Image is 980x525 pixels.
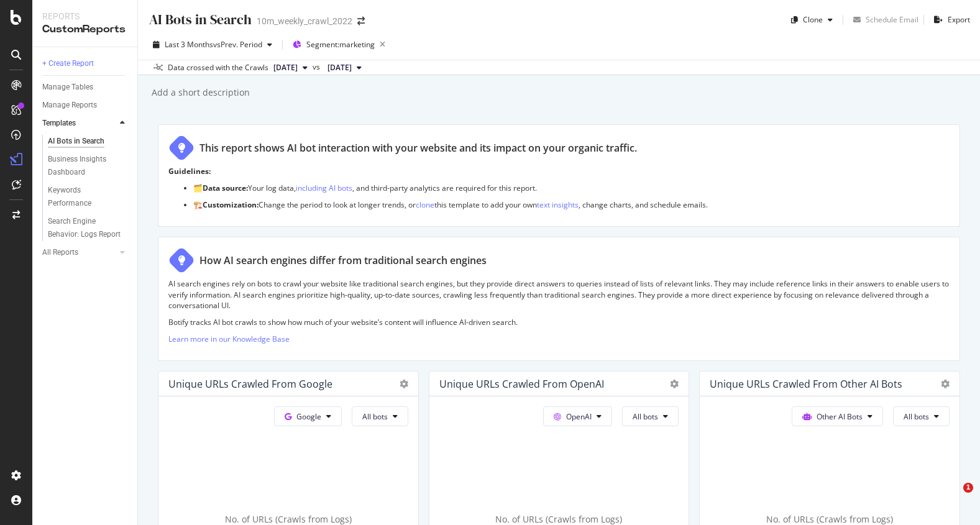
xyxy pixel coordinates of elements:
button: [DATE] [323,60,367,75]
button: Other AI Bots [792,406,883,426]
span: No. of URLs (Crawls from Logs) [766,513,893,525]
div: Clone [803,14,823,25]
div: 10m_weekly_crawl_2022 [257,15,352,27]
div: This report shows AI bot interaction with your website and its impact on your organic traffic.Gui... [158,124,960,227]
button: All bots [622,406,679,426]
div: Templates [42,117,76,130]
p: Botify tracks AI bot crawls to show how much of your website’s content will influence AI-driven s... [168,317,950,327]
button: [DATE] [268,60,313,75]
strong: Customization: [203,199,259,210]
div: Manage Tables [42,81,93,94]
div: Manage Reports [42,99,97,112]
a: Search Engine Behavior: Logs Report [48,215,129,241]
div: Unique URLs Crawled from Google [168,378,332,390]
span: OpenAI [566,411,592,422]
button: Last 3 MonthsvsPrev. Period [148,35,277,55]
button: All bots [352,406,408,426]
span: Segment: marketing [306,39,375,50]
div: CustomReports [42,22,127,37]
iframe: Intercom live chat [938,483,968,513]
div: Unique URLs Crawled from OpenAI [439,378,604,390]
a: clone [416,199,434,210]
span: All bots [633,411,658,422]
button: Segment:marketing [288,35,390,55]
div: How AI search engines differ from traditional search enginesAI search engines rely on bots to cra... [158,237,960,361]
button: All bots [893,406,950,426]
span: No. of URLs (Crawls from Logs) [225,513,352,525]
div: arrow-right-arrow-left [357,17,365,25]
p: 🗂️ Your log data, , and third-party analytics are required for this report. [193,183,950,193]
a: Keywords Performance [48,184,129,210]
a: Manage Reports [42,99,129,112]
strong: Guidelines: [168,166,211,176]
span: Google [296,411,321,422]
a: All Reports [42,246,116,259]
span: No. of URLs (Crawls from Logs) [495,513,622,525]
a: AI Bots in Search [48,135,129,148]
a: Templates [42,117,116,130]
button: Schedule Email [848,10,918,30]
div: All Reports [42,246,78,259]
p: 🏗️ Change the period to look at longer trends, or this template to add your own , change charts, ... [193,199,950,210]
div: Schedule Email [866,14,918,25]
div: Data crossed with the Crawls [168,62,268,73]
div: AI Bots in Search [48,135,104,148]
div: Reports [42,10,127,22]
span: Other AI Bots [817,411,863,422]
strong: Data source: [203,183,248,193]
a: + Create Report [42,57,129,70]
a: text insights [537,199,579,210]
span: All bots [904,411,929,422]
span: Last 3 Months [165,39,213,50]
a: including AI bots [296,183,352,193]
button: Google [274,406,342,426]
span: All bots [362,411,388,422]
button: OpenAI [543,406,612,426]
div: Export [948,14,970,25]
button: Clone [786,10,838,30]
span: 2025 Apr. 29th [327,62,352,73]
div: Unique URLs Crawled from Other AI Bots [710,378,902,390]
span: 1 [963,483,973,493]
div: Business Insights Dashboard [48,153,119,179]
div: How AI search engines differ from traditional search engines [199,253,487,268]
div: Search Engine Behavior: Logs Report [48,215,121,241]
a: Business Insights Dashboard [48,153,129,179]
div: + Create Report [42,57,94,70]
div: Keywords Performance [48,184,117,210]
button: Export [929,10,970,30]
p: AI search engines rely on bots to crawl your website like traditional search engines, but they pr... [168,278,950,310]
span: 2025 Aug. 5th [273,62,298,73]
div: AI Bots in Search [148,10,252,29]
a: Learn more in our Knowledge Base [168,334,290,344]
div: This report shows AI bot interaction with your website and its impact on your organic traffic. [199,141,637,155]
a: Manage Tables [42,81,129,94]
div: Add a short description [150,86,250,99]
span: vs [313,62,323,73]
span: vs Prev. Period [213,39,262,50]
